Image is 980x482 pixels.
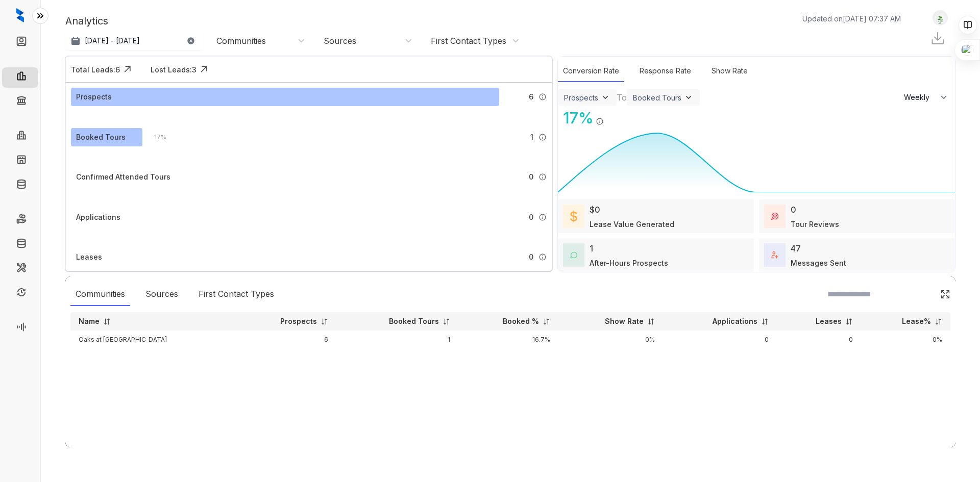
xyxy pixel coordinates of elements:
[940,289,950,299] img: Click Icon
[2,151,38,171] li: Units
[590,258,668,268] div: After-Hours Prospects
[604,108,619,123] img: Click Icon
[76,91,112,103] div: Prospects
[65,32,203,50] button: [DATE] - [DATE]
[590,204,600,216] div: $0
[235,331,336,349] td: 6
[902,316,931,326] p: Lease%
[538,253,547,261] img: Info
[904,92,935,103] span: Weekly
[663,331,777,349] td: 0
[617,91,627,104] div: To
[79,316,100,326] p: Name
[529,171,533,183] span: 0
[558,331,663,349] td: 0%
[336,331,458,349] td: 1
[706,60,753,82] div: Show Rate
[76,171,170,183] div: Confirmed Attended Tours
[193,283,279,306] div: First Contact Types
[321,318,328,325] img: sorting
[543,318,550,325] img: sorting
[197,62,212,77] img: Click Icon
[634,60,696,82] div: Response Rate
[590,219,674,230] div: Lease Value Generated
[529,251,533,263] span: 0
[683,92,694,103] img: ViewFilterArrow
[2,126,38,147] li: Communities
[898,88,955,107] button: Weekly
[120,62,135,77] img: Click Icon
[503,316,539,326] p: Booked %
[2,92,38,112] li: Collections
[280,316,317,326] p: Prospects
[590,242,593,255] div: 1
[771,251,778,259] img: TotalFum
[564,93,598,102] div: Prospects
[85,36,140,46] p: [DATE] - [DATE]
[389,316,439,326] p: Booked Tours
[570,210,577,222] img: LeaseValue
[558,60,624,82] div: Conversion Rate
[558,107,594,130] div: 17 %
[216,35,266,46] div: Communities
[76,251,102,263] div: Leases
[103,318,111,325] img: sorting
[2,318,38,339] li: Voice AI
[935,318,942,325] img: sorting
[324,35,356,46] div: Sources
[140,283,183,306] div: Sources
[538,173,547,181] img: Info
[65,13,108,29] p: Analytics
[845,318,853,325] img: sorting
[605,316,644,326] p: Show Rate
[529,212,533,223] span: 0
[791,242,801,255] div: 47
[458,331,559,349] td: 16.7%
[596,117,604,125] img: Info
[861,331,950,349] td: 0%
[538,133,547,141] img: Info
[919,290,927,298] img: SearchIcon
[2,67,38,88] li: Leasing
[633,93,681,102] div: Booked Tours
[538,213,547,221] img: Info
[443,318,450,325] img: sorting
[76,212,120,223] div: Applications
[816,316,842,326] p: Leases
[771,213,778,220] img: TourReviews
[16,8,24,22] img: logo
[76,132,126,143] div: Booked Tours
[2,235,38,255] li: Move Outs
[930,31,945,46] img: Download
[713,316,757,326] p: Applications
[647,318,655,325] img: sorting
[529,91,533,103] span: 6
[431,35,506,46] div: First Contact Types
[761,318,769,325] img: sorting
[2,210,38,231] li: Rent Collections
[530,132,533,143] span: 1
[777,331,861,349] td: 0
[71,64,120,75] div: Total Leads: 6
[2,259,38,280] li: Maintenance
[2,33,38,53] li: Leads
[151,64,197,75] div: Lost Leads: 3
[2,175,38,196] li: Knowledge
[791,219,839,230] div: Tour Reviews
[144,132,166,143] div: 17 %
[2,284,38,304] li: Renewals
[791,258,846,268] div: Messages Sent
[70,283,130,306] div: Communities
[70,331,235,349] td: Oaks at [GEOGRAPHIC_DATA]
[600,92,610,103] img: ViewFilterArrow
[933,13,947,23] img: UserAvatar
[802,13,901,24] p: Updated on [DATE] 07:37 AM
[570,251,577,259] img: AfterHoursConversations
[791,204,796,216] div: 0
[538,93,547,101] img: Info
